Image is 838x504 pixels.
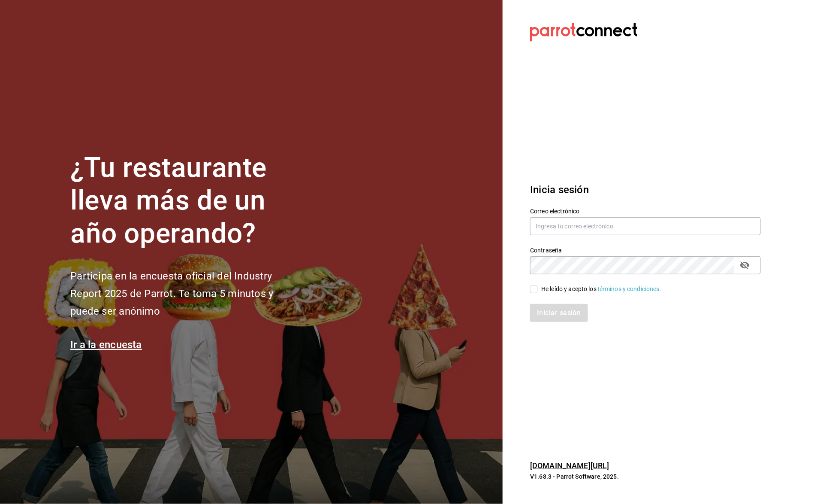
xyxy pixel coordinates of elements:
a: [DOMAIN_NAME][URL] [530,461,609,470]
label: Contraseña [530,247,761,253]
h1: ¿Tu restaurante lleva más de un año operando? [70,152,302,250]
a: Términos y condiciones. [597,285,661,292]
h3: Inicia sesión [530,182,761,197]
button: passwordField [738,258,752,273]
div: He leído y acepto los [541,285,661,294]
a: Ir a la encuesta [70,339,142,351]
label: Correo electrónico [530,208,761,214]
h2: Participa en la encuesta oficial del Industry Report 2025 de Parrot. Te toma 5 minutos y puede se... [70,267,302,320]
p: V1.68.3 - Parrot Software, 2025. [530,472,761,481]
input: Ingresa tu correo electrónico [530,217,761,235]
